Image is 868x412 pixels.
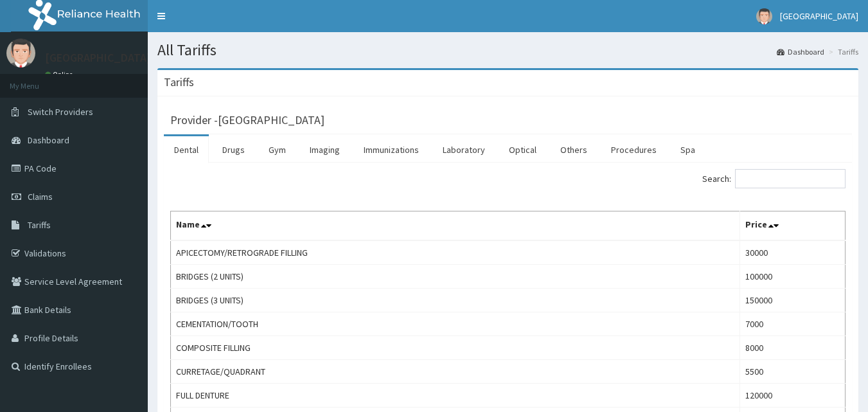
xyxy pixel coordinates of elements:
[499,136,547,163] a: Optical
[702,169,846,188] label: Search:
[28,134,69,146] span: Dashboard
[777,46,824,57] a: Dashboard
[171,360,740,384] td: CURRETAGE/QUADRANT
[601,136,667,163] a: Procedures
[740,360,845,384] td: 5500
[164,136,209,163] a: Dental
[353,136,429,163] a: Immunizations
[28,219,51,231] span: Tariffs
[756,8,772,24] img: User Image
[171,265,740,289] td: BRIDGES (2 UNITS)
[28,106,93,118] span: Switch Providers
[212,136,255,163] a: Drugs
[171,211,740,241] th: Name
[157,42,858,58] h1: All Tariffs
[6,39,35,67] img: User Image
[740,289,845,312] td: 150000
[740,384,845,408] td: 120000
[735,169,846,188] input: Search:
[826,46,858,57] li: Tariffs
[171,240,740,265] td: APICECTOMY/RETROGRADE FILLING
[170,114,324,126] h3: Provider - [GEOGRAPHIC_DATA]
[780,10,858,22] span: [GEOGRAPHIC_DATA]
[432,136,495,163] a: Laboratory
[164,76,194,88] h3: Tariffs
[171,336,740,360] td: COMPOSITE FILLING
[740,240,845,265] td: 30000
[258,136,296,163] a: Gym
[45,70,76,79] a: Online
[299,136,350,163] a: Imaging
[670,136,705,163] a: Spa
[171,384,740,408] td: FULL DENTURE
[740,312,845,336] td: 7000
[28,191,53,202] span: Claims
[550,136,598,163] a: Others
[740,265,845,289] td: 100000
[740,336,845,360] td: 8000
[171,289,740,312] td: BRIDGES (3 UNITS)
[171,312,740,336] td: CEMENTATION/TOOTH
[740,211,845,241] th: Price
[45,52,151,64] p: [GEOGRAPHIC_DATA]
